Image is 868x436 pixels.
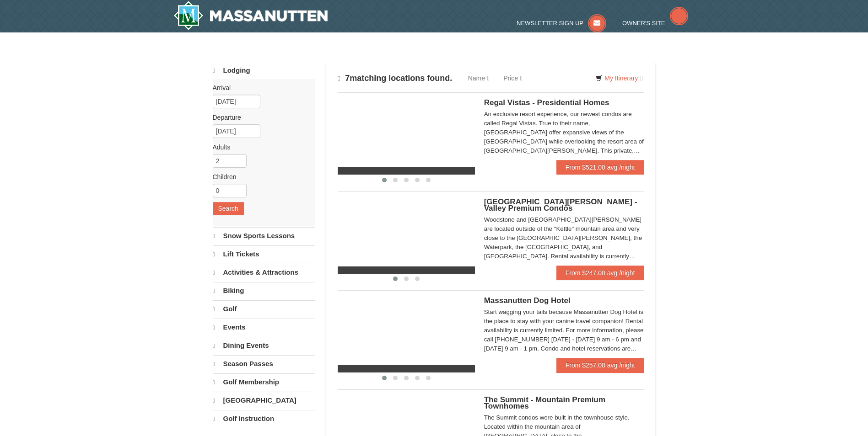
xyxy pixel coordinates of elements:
a: Dining Events [213,337,315,354]
a: Newsletter Sign Up [517,20,606,27]
a: Massanutten Resort [173,1,328,30]
span: Newsletter Sign Up [517,20,583,27]
a: Golf Membership [213,373,315,391]
button: Search [213,202,244,215]
a: Season Passes [213,355,315,372]
a: Biking [213,282,315,299]
a: Name [461,69,496,87]
span: Massanutten Dog Hotel [484,296,571,305]
label: Adults [213,143,308,152]
a: From $257.00 avg /night [556,358,644,372]
a: Price [496,69,529,87]
span: Regal Vistas - Presidential Homes [484,98,609,107]
span: Owner's Site [622,20,665,27]
a: Snow Sports Lessons [213,227,315,245]
a: [GEOGRAPHIC_DATA] [213,392,315,409]
label: Departure [213,113,308,122]
label: Children [213,172,308,181]
a: Golf Instruction [213,410,315,427]
a: Lodging [213,62,315,79]
img: Massanutten Resort Logo [173,1,328,30]
a: From $521.00 avg /night [556,160,644,175]
a: From $247.00 avg /night [556,266,644,280]
span: [GEOGRAPHIC_DATA][PERSON_NAME] - Valley Premium Condos [484,197,637,213]
div: Start wagging your tails because Massanutten Dog Hotel is the place to stay with your canine trav... [484,308,644,353]
label: Arrival [213,83,308,92]
a: My Itinerary [590,71,648,85]
a: Activities & Attractions [213,264,315,281]
div: An exclusive resort experience, our newest condos are called Regal Vistas. True to their name, [G... [484,110,644,155]
a: Owner's Site [622,20,688,27]
a: Events [213,319,315,336]
span: The Summit - Mountain Premium Townhomes [484,395,605,410]
a: Golf [213,300,315,318]
a: Lift Tickets [213,245,315,263]
div: Woodstone and [GEOGRAPHIC_DATA][PERSON_NAME] are located outside of the "Kettle" mountain area an... [484,215,644,261]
